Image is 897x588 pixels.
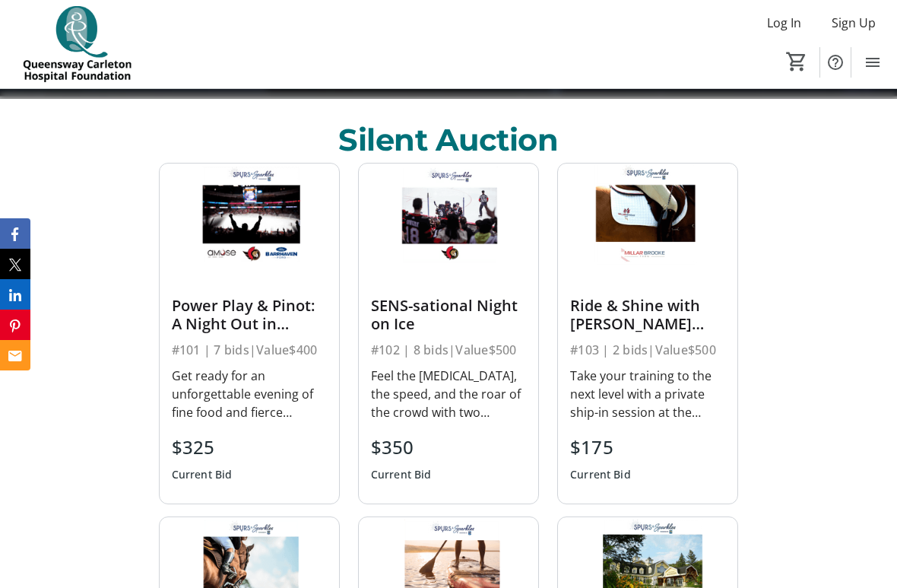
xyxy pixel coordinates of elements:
[371,297,526,333] div: SENS-sational Night on Ice
[160,164,339,265] img: Power Play & Pinot: A Night Out in Ottawa
[338,117,558,163] div: Silent Auction
[570,367,725,421] div: Take your training to the next level with a private ship-in session at the renowned [PERSON_NAME]...
[819,11,888,35] button: Sign Up
[783,48,810,75] button: Cart
[767,14,801,32] span: Log In
[371,461,432,488] div: Current Bid
[9,6,144,82] img: QCH Foundation's Logo
[558,164,737,265] img: Ride & Shine with Millar Brooke Training
[371,434,432,461] div: $350
[857,47,888,78] button: Menu
[172,367,327,421] div: Get ready for an unforgettable evening of fine food and fierce competition with this premium Otta...
[371,339,526,361] div: #102 | 8 bids | Value $500
[570,339,725,361] div: #103 | 2 bids | Value $500
[172,339,327,361] div: #101 | 7 bids | Value $400
[570,297,725,333] div: Ride & Shine with [PERSON_NAME] Training
[755,11,813,35] button: Log In
[172,297,327,333] div: Power Play & Pinot: A Night Out in [GEOGRAPHIC_DATA]
[172,434,233,461] div: $325
[832,14,876,32] span: Sign Up
[172,461,233,488] div: Current Bid
[820,47,851,78] button: Help
[570,461,631,488] div: Current Bid
[359,164,538,265] img: SENS-sational Night on Ice
[371,367,526,421] div: Feel the [MEDICAL_DATA], the speed, and the roar of the crowd with two premium lower bowl tickets...
[570,434,631,461] div: $175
